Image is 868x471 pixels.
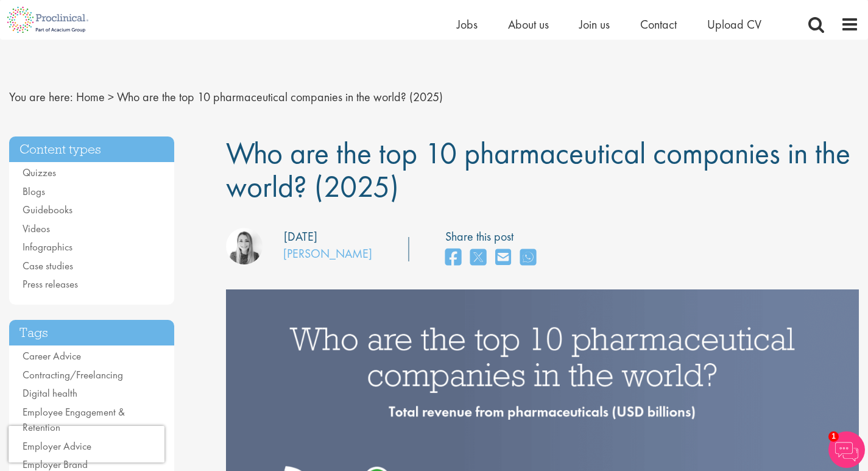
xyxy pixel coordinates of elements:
[9,320,174,346] h3: Tags
[23,386,77,400] a: Digital health
[76,89,105,105] a: breadcrumb link
[520,245,536,271] a: share on whats app
[23,240,72,253] a: Infographics
[23,222,50,235] a: Videos
[457,16,478,32] a: Jobs
[283,246,372,261] a: [PERSON_NAME]
[828,431,865,468] img: Chatbot
[9,426,164,462] iframe: reCAPTCHA
[108,89,114,105] span: >
[23,405,125,434] a: Employee Engagement & Retention
[23,349,81,363] a: Career Advice
[23,166,56,179] a: Quizzes
[226,133,850,206] span: Who are the top 10 pharmaceutical companies in the world? (2025)
[226,228,263,264] img: Hannah Burke
[23,185,45,198] a: Blogs
[508,16,549,32] a: About us
[23,203,72,216] a: Guidebooks
[23,259,73,272] a: Case studies
[284,228,317,246] div: [DATE]
[117,89,443,105] span: Who are the top 10 pharmaceutical companies in the world? (2025)
[23,368,123,381] a: Contracting/Freelancing
[445,228,542,246] label: Share this post
[23,277,78,291] a: Press releases
[707,16,761,32] a: Upload CV
[445,245,461,271] a: share on facebook
[828,431,839,442] span: 1
[640,16,677,32] a: Contact
[495,245,511,271] a: share on email
[23,458,88,471] a: Employer Brand
[579,16,610,32] a: Join us
[9,136,174,163] h3: Content types
[9,89,73,105] span: You are here:
[470,245,486,271] a: share on twitter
